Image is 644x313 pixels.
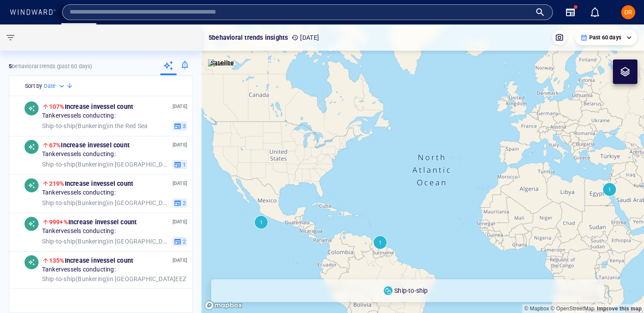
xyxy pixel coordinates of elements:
span: 135% [49,257,65,264]
p: [DATE] [173,218,187,226]
p: Satellite [211,58,234,68]
span: Ship-to-ship ( Bunkering ) [42,199,109,206]
div: Past 60 days [580,34,632,42]
span: Ship-to-ship ( Bunkering ) [42,122,109,129]
span: Increase in vessel count [49,103,133,110]
a: OpenStreetMap [551,306,594,312]
span: 219% [49,180,65,187]
div: Date [44,82,66,90]
p: [DATE] [173,256,187,264]
a: Mapbox logo [204,300,243,310]
button: 1 [173,160,187,169]
span: Increase in vessel count [49,142,130,149]
span: Tanker vessels conducting: [42,189,116,197]
iframe: Chat [607,274,637,306]
span: 67% [49,142,61,149]
strong: 5 [9,63,12,70]
span: in [GEOGRAPHIC_DATA] EEZ [42,275,186,283]
span: Tanker vessels conducting: [42,112,116,120]
canvas: Map [202,24,644,313]
span: 999+% [49,219,68,226]
div: Notification center [590,7,600,17]
span: Ship-to-ship ( Bunkering ) [42,275,109,282]
p: Past 60 days [589,34,621,42]
a: Map feedback [597,306,642,312]
span: 1 [181,160,186,168]
span: 107% [49,103,65,110]
span: Ship-to-ship ( Bunkering ) [42,160,109,167]
h6: Date [44,82,56,90]
button: 2 [173,236,187,246]
span: Tanker vessels conducting: [42,266,116,274]
p: Ship-to-ship [394,285,428,296]
span: 2 [181,199,186,207]
p: [DATE] [291,32,319,43]
button: 2 [173,198,187,208]
a: Mapbox [524,306,549,312]
p: [DATE] [173,141,187,149]
span: Tanker vessels conducting: [42,150,116,158]
p: 5 behavioral trends insights [209,32,288,43]
p: [DATE] [173,102,187,111]
span: 2 [181,237,186,245]
p: [DATE] [173,179,187,188]
span: in [GEOGRAPHIC_DATA] EEZ [42,237,169,245]
span: in [GEOGRAPHIC_DATA] EEZ [42,160,169,168]
button: DR [619,3,637,21]
p: behavioral trends (Past 60 days) [9,63,92,70]
img: satellite [208,59,234,68]
button: 3 [173,121,187,131]
h6: Sort by [25,82,42,90]
span: Increase in vessel count [49,219,137,226]
span: in the Red Sea [42,122,148,130]
span: Increase in vessel count [49,180,133,187]
span: 3 [181,122,186,130]
span: Increase in vessel count [49,257,133,264]
span: Ship-to-ship ( Bunkering ) [42,237,109,244]
span: Tanker vessels conducting: [42,227,116,235]
span: in [GEOGRAPHIC_DATA] EEZ [42,199,169,207]
span: DR [624,9,632,16]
